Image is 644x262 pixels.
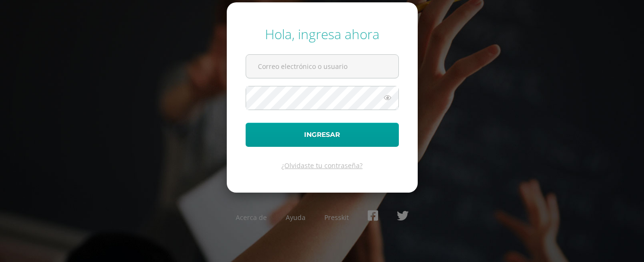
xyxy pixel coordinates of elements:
[286,213,305,222] a: Ayuda
[246,55,398,78] input: Correo electrónico o usuario
[324,213,349,222] a: Presskit
[236,213,267,222] a: Acerca de
[281,161,363,170] a: ¿Olvidaste tu contraseña?
[246,123,399,147] button: Ingresar
[246,25,399,43] div: Hola, ingresa ahora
